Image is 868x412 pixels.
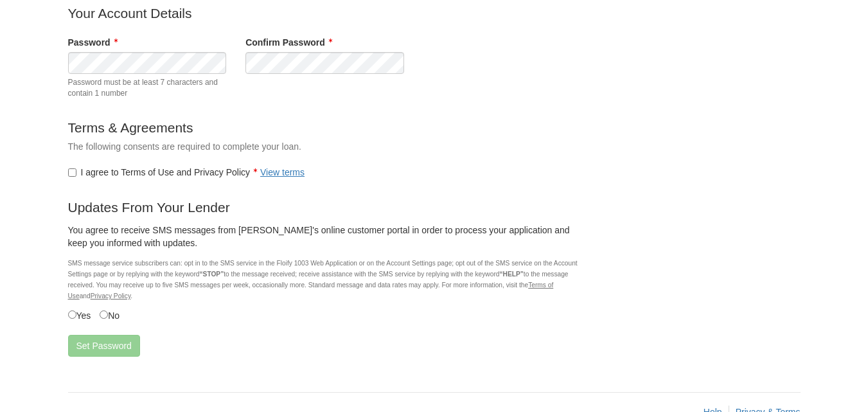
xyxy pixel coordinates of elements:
input: Verify Password [245,52,404,74]
a: Privacy Policy [91,292,131,300]
input: No [100,310,108,319]
input: I agree to Terms of Use and Privacy PolicyView terms [68,168,76,177]
b: “HELP” [499,271,523,278]
small: SMS message service subscribers can: opt in to the SMS service in the Floify 1003 Web Application... [68,260,578,300]
a: View terms [260,167,305,177]
b: “STOP” [200,271,224,278]
label: I agree to Terms of Use and Privacy Policy [68,166,305,179]
span: Password must be at least 7 characters and contain 1 number [68,77,227,99]
button: Set Password [68,335,140,357]
p: Your Account Details [68,4,582,22]
label: Yes [68,308,91,322]
p: Updates From Your Lender [68,198,582,217]
label: No [100,308,120,322]
p: The following consents are required to complete your loan. [68,140,582,153]
div: You agree to receive SMS messages from [PERSON_NAME]'s online customer portal in order to process... [68,224,582,255]
label: Confirm Password [245,36,332,49]
input: Yes [68,310,76,319]
p: Terms & Agreements [68,118,582,137]
label: Password [68,36,118,49]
